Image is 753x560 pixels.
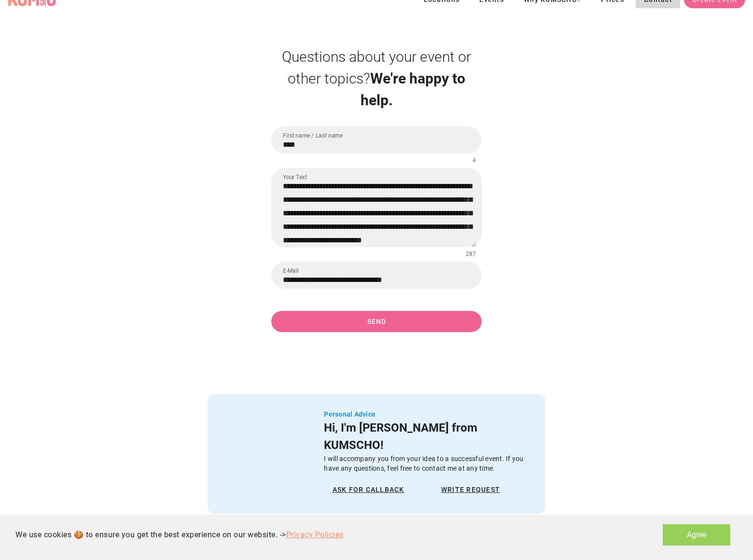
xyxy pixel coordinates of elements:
[283,132,343,140] label: First name / Last name
[286,530,344,539] a: Privacy Policies
[663,524,730,546] button: Agree
[324,481,412,498] button: ask for callback
[15,529,344,541] div: We use cookies 🍪 to ensure you get the best experience on our website. ->
[283,174,307,181] label: Your Text
[473,157,476,164] div: 4
[271,311,482,332] button: Send
[441,486,501,493] span: write request
[271,46,482,111] h2: We're happy to help.
[282,48,471,87] span: Questions about your event or other topics?
[433,481,508,498] a: write request
[281,318,473,325] span: Send
[324,419,530,454] h2: Hi, I'm [PERSON_NAME] from KUMSCHO!
[324,454,530,473] p: I will accompany you from your idea to a successful event. If you have any questions, feel free t...
[283,267,299,275] label: E-Mail
[324,409,530,419] p: Personal Advice
[332,486,404,493] span: ask for callback
[466,251,476,258] div: 287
